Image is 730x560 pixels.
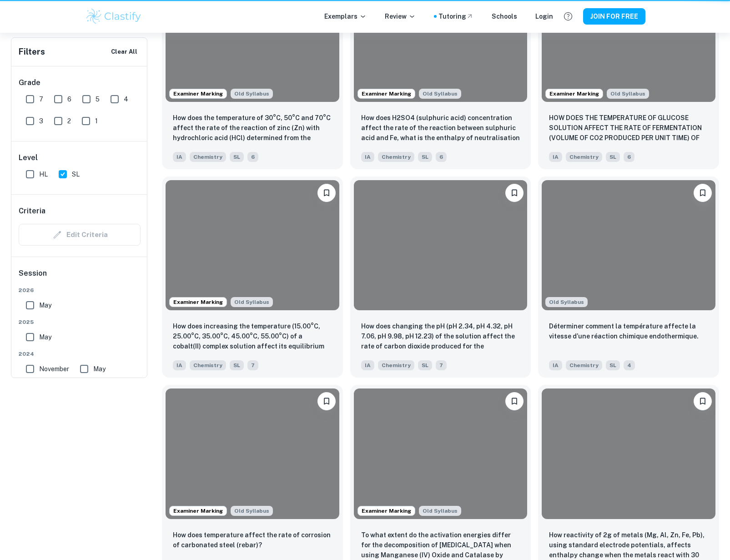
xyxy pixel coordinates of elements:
span: IA [549,152,562,162]
button: JOIN FOR FREE [583,8,645,25]
button: Please log in to bookmark exemplars [505,392,524,410]
button: Help and Feedback [560,9,576,24]
a: Login [535,11,553,21]
span: Old Syllabus [607,89,649,99]
span: SL [606,152,620,162]
span: Old Syllabus [231,89,273,99]
span: 7 [247,360,258,370]
h6: Criteria [19,206,45,217]
span: May [93,364,106,374]
button: Please log in to bookmark exemplars [317,392,336,410]
span: SL [418,360,432,370]
a: Please log in to bookmark exemplarsHow does changing the pH (pH 2.34, pH 4.32, pH 7.06, pH 9.98, ... [350,177,531,378]
span: 6 [436,152,447,162]
span: 3 [39,116,43,126]
p: How does increasing the temperature (15.00​°C, 25.00°C, 35.00°C, 45.00°C, 55.00°C​) of a cobalt(I... [173,321,332,352]
span: Examiner Marking [358,507,415,515]
h6: Session [19,268,141,286]
a: Tutoring [438,11,473,21]
span: 2026 [19,286,141,294]
span: Examiner Marking [358,90,415,98]
p: How does changing the pH (pH 2.34, pH 4.32, pH 7.06, pH 9.98, pH 12.23) of the solution affect th... [361,321,520,352]
a: Examiner MarkingStarting from the May 2025 session, the Chemistry IA requirements have changed. I... [162,177,343,378]
div: Starting from the May 2025 session, the Chemistry IA requirements have changed. It's OK to refer ... [231,297,273,307]
span: Old Syllabus [231,297,273,307]
h6: Filters [19,45,45,58]
span: November [39,364,69,374]
div: Starting from the May 2025 session, the Chemistry IA requirements have changed. It's OK to refer ... [231,89,273,99]
span: Old Syllabus [231,506,273,516]
div: Criteria filters are unavailable when searching by topic [19,224,141,246]
span: 6 [247,152,258,162]
div: Starting from the May 2025 session, the Chemistry IA requirements have changed. It's OK to refer ... [607,89,649,99]
p: Exemplars [324,11,367,21]
span: May [39,300,51,310]
span: Old Syllabus [419,506,461,516]
p: Review [385,11,416,21]
span: IA [173,360,186,370]
div: Starting from the May 2025 session, the Chemistry IA requirements have changed. It's OK to refer ... [419,89,461,99]
span: IA [361,360,374,370]
span: 6 [67,94,71,104]
h6: Grade [19,77,141,88]
button: Please log in to bookmark exemplars [694,184,712,202]
span: 6 [624,152,634,162]
h6: Level [19,152,141,163]
span: 4 [624,360,635,370]
span: 1 [95,116,98,126]
span: 4 [124,94,128,104]
span: 7 [39,94,43,104]
span: IA [361,152,374,162]
span: Examiner Marking [546,90,603,98]
p: How does temperature affect the rate of corrosion of carbonated steel (rebar)? [173,530,332,550]
span: Old Syllabus [545,297,588,307]
span: IA [173,152,186,162]
span: Chemistry [190,152,226,162]
span: 7 [436,360,447,370]
button: Clear All [109,45,140,59]
p: How does the temperature of 30°C, 50°C and 70°C affect the rate of the reaction of zinc (Zn) with... [173,113,332,144]
span: 2 [67,116,71,126]
p: How does H2SO4 (sulphuric acid) concentration affect the rate of the reaction between sulphuric a... [361,113,520,144]
span: SL [72,169,80,179]
img: Clastify logo [85,7,143,25]
p: HOW DOES THE TEMPERATURE OF GLUCOSE SOLUTION AFFECT THE RATE OF FERMENTATION (VOLUME OF CO2 PRODU... [549,113,708,144]
span: May [39,332,51,342]
span: Chemistry [378,360,414,370]
span: Examiner Marking [170,90,227,98]
span: Chemistry [566,152,602,162]
span: Examiner Marking [170,298,227,306]
button: Please log in to bookmark exemplars [317,184,336,202]
span: Chemistry [566,360,602,370]
span: Chemistry [190,360,226,370]
button: Please log in to bookmark exemplars [505,184,524,202]
span: 2025 [19,318,141,326]
span: Chemistry [378,152,414,162]
span: SL [230,360,244,370]
span: HL [39,169,48,179]
div: Starting from the May 2025 session, the Chemistry IA requirements have changed. It's OK to refer ... [231,506,273,516]
span: Old Syllabus [419,89,461,99]
span: SL [418,152,432,162]
p: Déterminer comment la température affecte la vitesse d’une réaction chimique endothermique. [549,321,708,341]
div: Starting from the May 2025 session, the Chemistry IA requirements have changed. It's OK to refer ... [419,506,461,516]
span: IA [549,360,562,370]
span: 2024 [19,350,141,358]
a: Starting from the May 2025 session, the Chemistry IA requirements have changed. It's OK to refer ... [538,177,719,378]
button: Please log in to bookmark exemplars [694,392,712,410]
div: Starting from the May 2025 session, the Chemistry IA requirements have changed. It's OK to refer ... [545,297,588,307]
span: Examiner Marking [170,507,227,515]
span: SL [230,152,244,162]
span: SL [606,360,620,370]
a: Schools [492,11,517,21]
span: 5 [96,94,100,104]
